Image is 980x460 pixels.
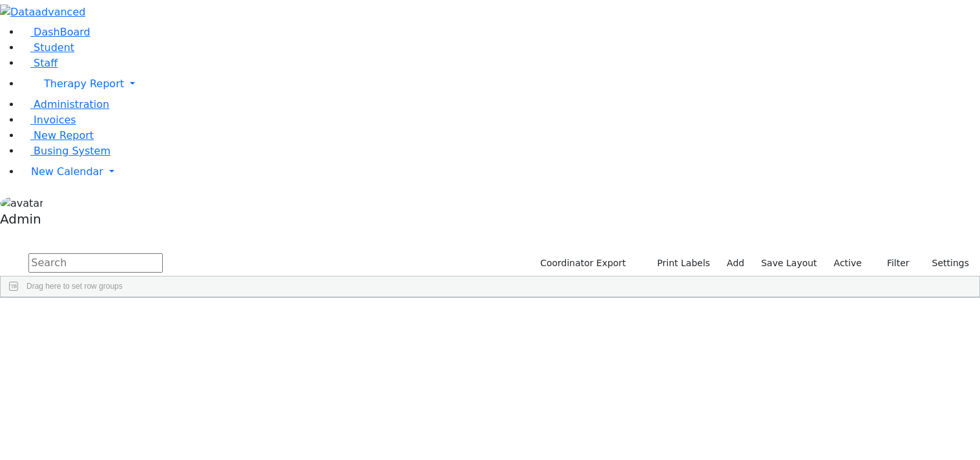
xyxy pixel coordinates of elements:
span: Busing System [34,145,110,157]
input: Search [28,253,163,273]
button: Filter [870,253,915,273]
a: Busing System [21,145,110,157]
a: Add [721,253,750,273]
a: New Report [21,129,94,141]
button: Coordinator Export [532,253,632,273]
span: Invoices [34,114,76,126]
span: Staff [34,57,57,69]
span: Drag here to set row groups [26,282,123,291]
span: New Report [34,129,94,141]
span: Therapy Report [44,78,124,90]
span: Administration [34,98,109,110]
a: Therapy Report [21,71,980,97]
a: Invoices [21,114,76,126]
button: Print Labels [642,253,716,273]
span: DashBoard [34,26,90,38]
a: DashBoard [21,26,90,38]
a: Administration [21,98,109,110]
span: New Calendar [31,165,103,178]
label: Active [828,253,868,273]
span: Student [34,41,74,54]
a: Staff [21,57,57,69]
a: Student [21,41,74,54]
button: Settings [915,253,975,273]
a: New Calendar [21,159,980,185]
button: Save Layout [755,253,822,273]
